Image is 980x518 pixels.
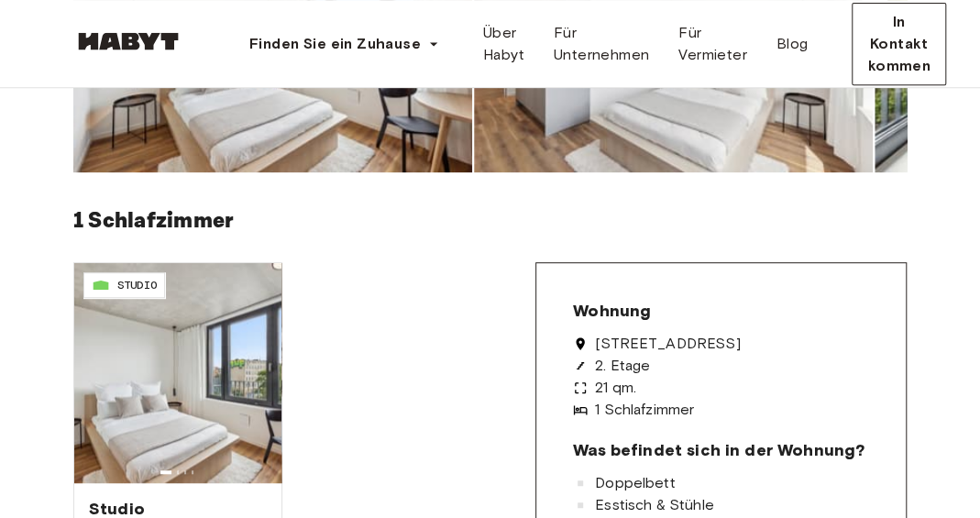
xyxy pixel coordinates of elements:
span: 1 Schlafzimmer [595,402,694,417]
img: Bild des Raumes [74,263,281,483]
span: STUDIO [117,277,157,293]
span: Über Habyt [483,22,524,66]
span: [STREET_ADDRESS] [595,336,740,351]
span: 21 qm. [595,380,636,395]
img: Habyt [73,32,183,50]
span: Blog [776,33,809,55]
h6: 1 Schlafzimmer [73,202,907,240]
span: Was befindet sich in der Wohnung? [573,439,864,461]
button: Finden Sie ein Zuhause [235,26,454,62]
span: Esstisch & Stühle [595,498,714,512]
span: Finden Sie ein Zuhause [249,33,421,55]
a: Über Habyt [468,15,539,73]
span: Für Unternehmen [554,22,649,66]
span: Wohnung [573,300,651,322]
a: Für Unternehmen [539,15,664,73]
span: 2. Etage [595,358,650,373]
span: In Kontakt kommen [867,11,930,77]
span: Doppelbett [595,476,676,490]
a: Blog [762,15,823,73]
span: Für Vermieter [678,22,747,66]
button: In Kontakt kommen [852,3,945,85]
a: Für Vermieter [664,15,762,73]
